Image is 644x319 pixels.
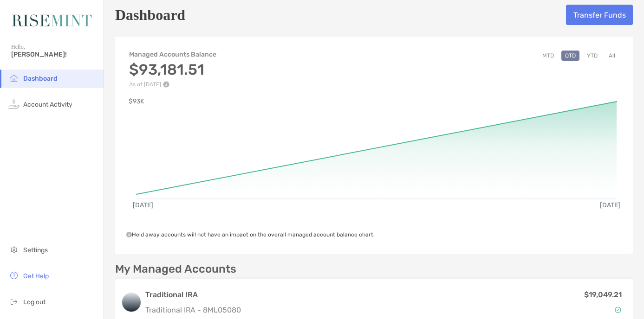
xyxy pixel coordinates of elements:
button: Transfer Funds [566,5,633,25]
img: logout icon [8,296,20,307]
button: QTD [561,51,579,61]
img: Zoe Logo [11,4,92,37]
button: MTD [539,51,558,61]
span: Held away accounts will not have an impact on the overall managed account balance chart. [126,231,375,238]
text: $93K [129,97,144,105]
button: All [605,51,619,61]
img: Account Status icon [615,306,621,313]
span: [PERSON_NAME]! [11,51,98,58]
h3: Traditional IRA [145,289,241,300]
h5: Dashboard [115,4,185,26]
text: [DATE] [600,201,620,209]
h4: Managed Accounts Balance [129,51,216,58]
span: Dashboard [23,75,58,83]
p: My Managed Accounts [115,263,236,275]
span: Settings [23,246,48,254]
p: Traditional IRA - 8ML05080 [145,304,241,316]
img: settings icon [8,244,20,255]
span: Account Activity [23,101,72,108]
img: activity icon [8,98,20,109]
span: Get Help [23,272,49,280]
img: get-help icon [8,270,20,281]
img: logo account [122,293,141,312]
img: Performance Info [163,81,169,88]
span: Log out [23,298,46,306]
text: [DATE] [133,201,153,209]
h3: $93,181.51 [129,61,216,78]
p: As of [DATE] [129,81,216,88]
button: YTD [583,51,601,61]
p: $19,049.21 [584,289,622,300]
img: household icon [8,72,20,83]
